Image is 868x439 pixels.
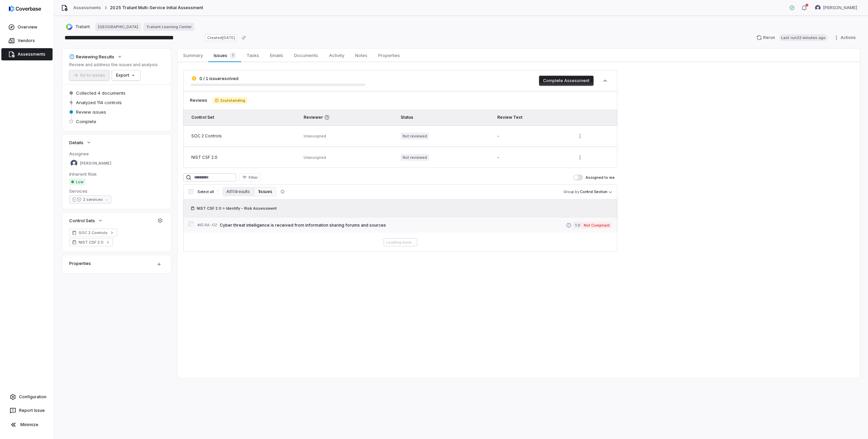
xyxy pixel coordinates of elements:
span: Issues [211,51,238,60]
span: Activity [326,51,347,60]
span: 1 [230,52,236,59]
span: Reviewer [304,115,392,120]
button: Assigned to me [573,175,583,180]
span: Details [69,139,83,146]
span: Last run 32 minutes ago [779,34,828,41]
span: Complete [76,118,96,125]
input: Select all [189,189,193,194]
span: Filter [249,175,258,180]
dt: Inherent Risk [69,171,164,177]
span: NIST CSF 2.0 > Identify - Risk Assessment [197,206,277,211]
img: logo-D7KZi-bG.svg [9,5,41,12]
button: Actions [832,33,860,43]
button: Mike Phillips avatar[PERSON_NAME] [811,3,861,13]
div: NIST CSF 2.0 [191,155,295,160]
button: Details [67,136,94,149]
button: Control Sets [67,214,105,227]
span: Configuration [19,394,46,400]
span: Documents [291,51,321,60]
span: Control Set [191,115,214,120]
a: Vendors [1,35,53,47]
button: https://traliant.com/Traliant [64,21,92,33]
span: Low [69,178,85,185]
button: All 114 results [222,187,254,196]
span: Collected 4 documents [76,90,126,96]
span: Report Issue [19,408,45,413]
a: Assessments [73,5,101,11]
dt: Services [69,188,164,194]
span: Group by [563,189,579,194]
button: RerunLast run32 minutes ago [752,33,832,43]
span: 1.0 [573,222,582,229]
button: Copy link [238,32,250,44]
span: Tasks [244,51,262,60]
span: Properties [375,51,403,60]
span: Select all [197,189,214,194]
span: Overview [18,24,37,30]
dt: Assignee [69,151,164,157]
span: Traliant [75,24,90,30]
span: Not Compliant [582,222,612,229]
div: SOC 2 Controls [191,133,295,139]
span: Status [401,115,413,120]
div: - [497,133,567,139]
a: Overview [1,21,53,33]
span: [PERSON_NAME] [80,161,111,166]
span: Minimize [20,422,38,427]
img: Mike Phillips avatar [815,5,821,11]
button: Report Issue [3,404,51,417]
img: Mike Phillips avatar [71,160,77,167]
span: # ID.RA-02 [197,223,217,228]
a: #ID.RA-02Cyber threat intelligence is received from information sharing forums and sources1.0Not ... [197,217,612,233]
a: SOC 2 Controls [69,229,117,237]
button: Minimize [3,418,51,432]
a: NIST CSF 2.0 [69,238,113,246]
span: Assessments [18,52,45,57]
button: Reviewing Results [67,51,124,63]
span: Reviews [190,98,207,103]
span: Analyzed 114 controls [76,99,122,106]
span: Not reviewed [401,133,429,139]
span: 2 outstanding [213,97,247,104]
div: Reviewing Results [69,54,114,60]
span: Control Sets [69,217,95,224]
span: 0 / 1 issue resolved [199,76,238,81]
span: Vendors [18,38,35,43]
a: Assessments [1,48,53,60]
span: Notes [352,51,370,60]
button: Export [112,70,140,80]
span: Not reviewed [401,154,429,161]
a: [GEOGRAPHIC_DATA] [95,23,141,31]
span: NIST CSF 2.0 [79,240,103,245]
span: Emails [267,51,286,60]
p: Review and address the issues and analysis [69,62,158,68]
button: Filter [239,173,261,182]
span: 2025 Traliant Multi-Service Initial Assessment [110,5,203,11]
span: Unassigned [304,134,326,138]
button: Complete Assessment [539,76,594,86]
span: Summary [180,51,206,60]
span: Cyber threat intelligence is received from information sharing forums and sources [220,223,566,228]
span: Review Text [497,115,522,120]
span: [PERSON_NAME] [823,5,857,11]
div: - [497,155,567,160]
a: Configuration [3,391,51,403]
span: SOC 2 Controls [79,230,108,235]
button: 1 issues [254,187,276,196]
a: Traliant Learning Center [143,23,194,31]
span: Unassigned [304,155,326,160]
label: Assigned to me [573,175,615,180]
span: Created [DATE] [205,34,237,41]
span: Review issues [76,109,106,115]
